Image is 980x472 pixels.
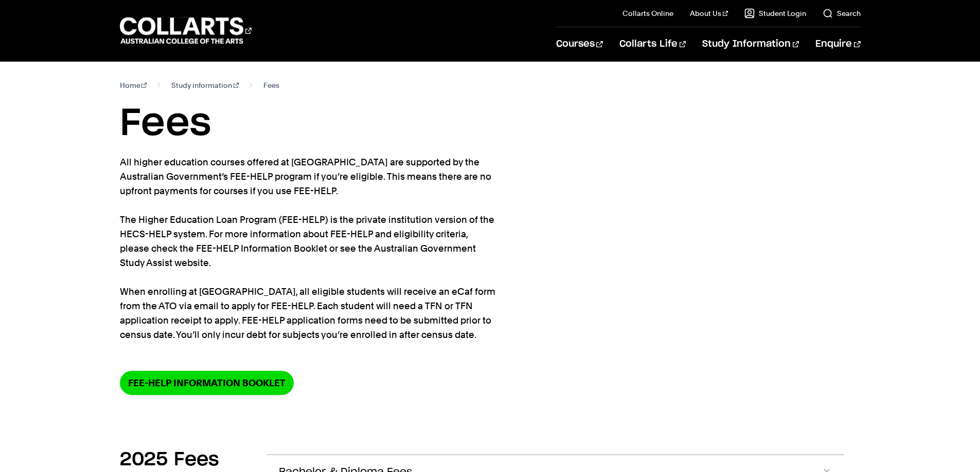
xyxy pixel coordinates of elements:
[120,78,147,92] a: Home
[744,8,806,18] a: Student Login
[823,8,861,18] a: Search
[171,78,239,92] a: Study information
[120,448,219,471] h2: 2025 Fees
[263,78,279,92] span: Fees
[619,27,686,61] a: Collarts Life
[120,371,294,395] a: FEE-HELP information booklet
[815,27,860,61] a: Enquire
[120,155,495,342] p: All higher education courses offered at [GEOGRAPHIC_DATA] are supported by the Australian Governm...
[120,101,861,147] h1: Fees
[622,8,673,18] a: Collarts Online
[702,27,799,61] a: Study Information
[120,16,252,45] div: Go to homepage
[556,27,603,61] a: Courses
[690,8,728,18] a: About Us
